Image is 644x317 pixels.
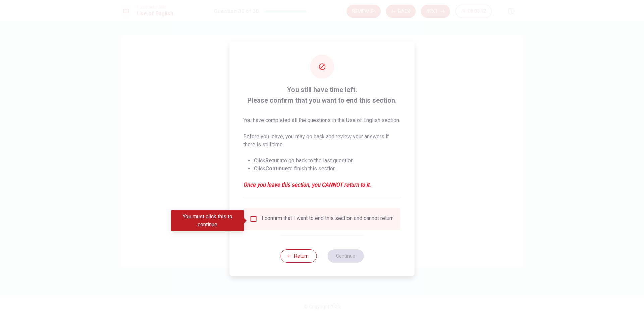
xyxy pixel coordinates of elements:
strong: Continue [265,165,288,172]
div: I confirm that I want to end this section and cannot return. [262,215,395,223]
li: Click to finish this section. [254,165,401,173]
em: Once you leave this section, you CANNOT return to it. [243,181,401,189]
button: Return [280,249,317,263]
button: Continue [327,249,364,263]
p: You have completed all the questions in the Use of English section. [243,116,401,124]
span: You must click this to continue [250,215,258,223]
span: You still have time left. Please confirm that you want to end this section. [243,84,401,106]
div: You must click this to continue [171,210,244,231]
p: Before you leave, you may go back and review your answers if there is still time. [243,133,401,149]
strong: Return [265,157,282,164]
li: Click to go back to the last question [254,157,401,165]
